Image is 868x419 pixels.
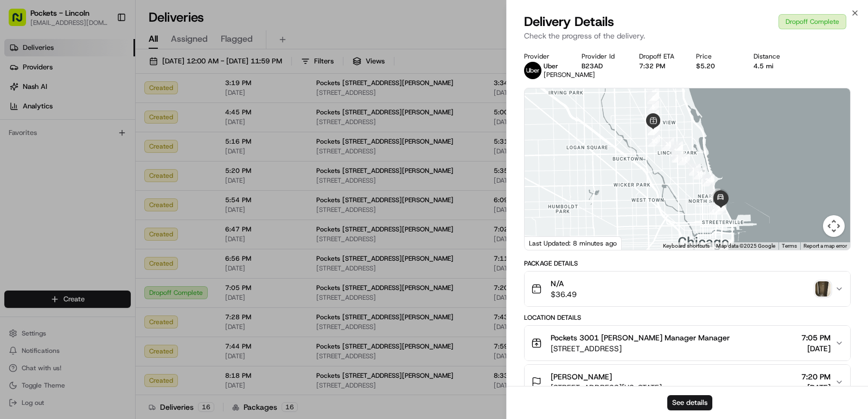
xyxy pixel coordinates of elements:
div: Distance [754,52,794,61]
button: N/A$36.49photo_proof_of_delivery image [525,272,850,306]
div: 12 [671,141,683,153]
div: 9 [648,124,660,136]
div: Package Details [524,259,851,268]
span: [DATE] [98,168,120,177]
div: 📗 [11,214,20,223]
div: Price [696,52,736,61]
div: Location Details [524,313,851,322]
input: Clear [28,70,179,81]
span: Klarizel Pensader [34,168,90,177]
div: 17 [678,153,690,165]
span: 7:20 PM [801,371,831,382]
span: • [92,168,95,177]
div: 11 [662,138,674,150]
button: Pockets 3001 [PERSON_NAME] Manager Manager[STREET_ADDRESS]7:05 PM[DATE] [525,326,850,360]
div: 15 [672,151,684,163]
div: Past conversations [11,141,69,150]
img: Google [527,236,563,250]
span: Pylon [108,240,131,248]
button: [PERSON_NAME][STREET_ADDRESS][US_STATE]7:20 PM[DATE] [525,365,850,399]
div: $5.20 [696,62,736,70]
div: 19 [694,167,706,179]
div: Last Updated: 8 minutes ago [525,236,622,250]
button: Start new chat [184,107,197,120]
div: 18 [689,164,701,176]
span: Delivery Details [524,13,614,30]
span: Pockets 3001 [PERSON_NAME] Manager Manager [551,332,730,343]
button: B23AD [582,62,603,70]
span: [STREET_ADDRESS][US_STATE] [551,382,662,393]
span: 7:05 PM [801,332,831,343]
span: API Documentation [103,213,174,224]
div: Start new chat [49,104,178,114]
div: 4 [647,92,659,104]
span: Map data ©2025 Google [716,243,775,249]
img: 1736555255976-a54dd68f-1ca7-489b-9aae-adbdc363a1c4 [22,169,30,177]
img: 1736555255976-a54dd68f-1ca7-489b-9aae-adbdc363a1c4 [11,104,30,123]
div: We're available if you need us! [49,114,149,123]
div: Dropoff ETA [639,52,679,61]
span: $36.49 [551,289,577,300]
img: uber-new-logo.jpeg [524,62,541,79]
button: Map camera controls [823,215,845,237]
p: Check the progress of the delivery. [524,30,851,41]
a: Open this area in Google Maps (opens a new window) [527,236,563,250]
a: 📗Knowledge Base [7,209,87,228]
div: Provider [524,52,564,61]
a: Powered byPylon [76,239,131,248]
a: Terms [782,243,797,249]
div: 21 [709,189,720,201]
div: 20 [703,175,714,186]
button: See all [168,139,197,152]
img: Nash [11,11,33,33]
img: 1724597045416-56b7ee45-8013-43a0-a6f9-03cb97ddad50 [23,104,42,123]
span: N/A [551,278,577,289]
div: 23 [714,203,726,215]
span: Uber [544,62,558,70]
div: 10 [648,135,660,147]
span: [DATE] [801,382,831,393]
div: 7:32 PM [639,62,679,70]
div: 6 [647,110,659,122]
div: 💻 [92,214,100,223]
span: [PERSON_NAME] [544,70,595,79]
span: [STREET_ADDRESS] [551,343,730,354]
button: See details [667,395,712,410]
span: [PERSON_NAME] [551,371,612,382]
button: Keyboard shortcuts [663,242,710,250]
span: [DATE] [801,343,831,354]
a: Report a map error [803,243,847,249]
p: Welcome 👋 [11,43,197,61]
div: 16 [673,151,685,163]
div: Provider Id [582,52,622,61]
div: 5 [647,101,659,113]
img: photo_proof_of_delivery image [815,281,831,296]
div: 4.5 mi [754,62,794,70]
img: Klarizel Pensader [11,158,28,175]
span: Knowledge Base [22,213,83,224]
a: 💻API Documentation [87,209,178,228]
div: 14 [671,145,683,157]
